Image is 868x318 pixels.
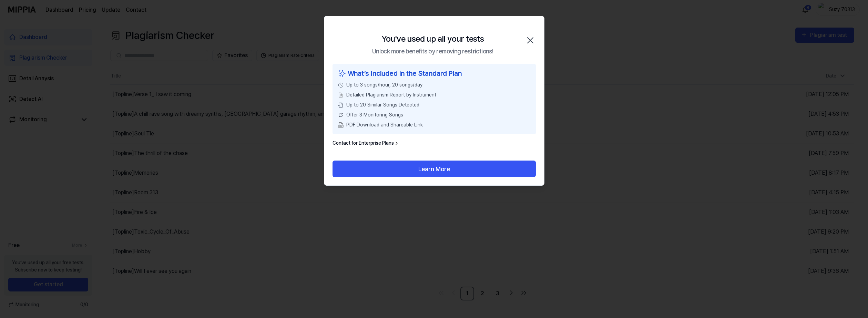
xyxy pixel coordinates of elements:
[346,81,422,89] span: Up to 3 songs/hour, 20 songs/day
[333,140,399,147] a: Contact for Enterprise Plans
[346,111,403,119] span: Offer 3 Monitoring Songs
[333,161,536,177] button: Learn More
[346,121,423,129] span: PDF Download and Shareable Link
[372,47,493,56] div: Unlock more benefits by removing restrictions!
[346,91,436,99] span: Detailed Plagiarism Report by Instrument
[338,92,344,98] img: File Select
[381,33,484,45] div: You've used up all your tests
[338,68,346,79] img: sparkles icon
[338,68,530,79] div: What’s Included in the Standard Plan
[338,122,344,128] img: PDF Download
[346,101,419,109] span: Up to 20 Similar Songs Detected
